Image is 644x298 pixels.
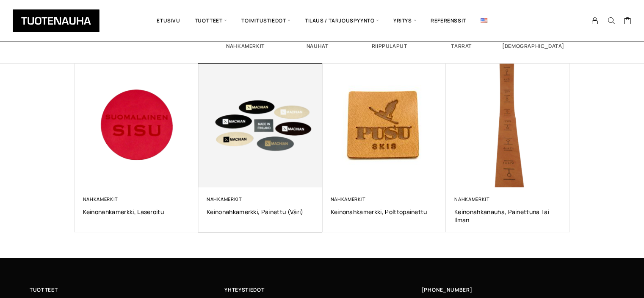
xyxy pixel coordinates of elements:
[587,17,603,25] a: My Account
[282,44,354,49] h2: Nauhat
[30,285,58,294] span: Tuotteet
[354,44,426,49] h2: Riippulaput
[454,196,490,202] a: Nahkamerkit
[426,44,498,49] h2: Tarrat
[603,17,619,25] button: Search
[30,285,224,294] a: Tuotteet
[331,196,366,202] a: Nahkamerkit
[188,6,234,35] span: Tuotteet
[454,208,561,224] a: Keinonahkanauha, Painettuna tai ilman
[298,6,386,35] span: Tilaus / Tarjouspyyntö
[207,196,242,202] a: Nahkamerkit
[423,6,473,35] a: Referenssit
[481,18,487,23] img: English
[623,17,631,27] a: Cart
[207,208,314,216] a: Keinonahkamerkki, painettu (väri)
[13,9,100,32] img: Tuotenauha Oy
[224,285,264,294] span: Yhteystiedot
[210,44,282,49] h2: Nahkamerkit
[331,208,438,216] a: Keinonahkamerkki, polttopainettu
[234,6,298,35] span: Toimitustiedot
[422,285,473,294] a: [PHONE_NUMBER]
[498,44,569,49] h2: [DEMOGRAPHIC_DATA]
[83,196,119,202] a: Nahkamerkit
[83,208,190,216] a: Keinonahkamerkki, laseroitu
[149,6,187,35] a: Etusivu
[386,6,423,35] span: Yritys
[224,285,419,294] a: Yhteystiedot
